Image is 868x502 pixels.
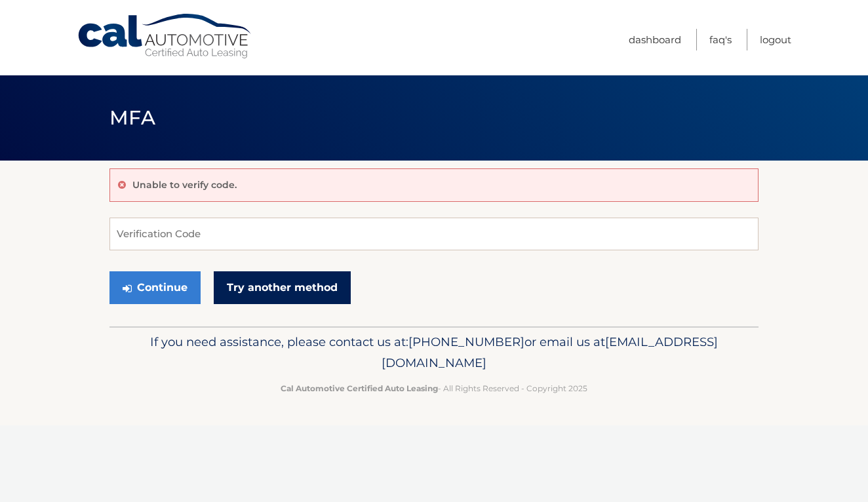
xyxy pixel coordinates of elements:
[118,381,750,395] p: - All Rights Reserved - Copyright 2025
[109,271,201,304] button: Continue
[214,271,351,304] a: Try another method
[132,179,237,191] p: Unable to verify code.
[109,106,155,130] span: MFA
[382,334,718,370] span: [EMAIL_ADDRESS][DOMAIN_NAME]
[760,29,791,50] a: Logout
[408,334,524,349] span: [PHONE_NUMBER]
[709,29,732,50] a: FAQ's
[118,332,750,374] p: If you need assistance, please contact us at: or email us at
[281,383,438,393] strong: Cal Automotive Certified Auto Leasing
[109,218,759,250] input: Verification Code
[629,29,681,50] a: Dashboard
[77,13,254,60] a: Cal Automotive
